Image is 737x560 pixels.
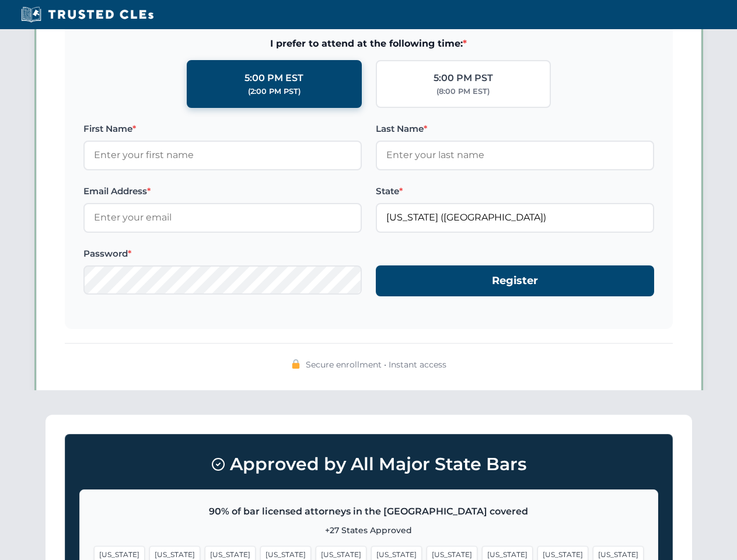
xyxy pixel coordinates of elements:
[79,449,658,480] h3: Approved by All Major State Bars
[83,141,362,170] input: Enter your first name
[18,6,157,23] img: Trusted CLEs
[434,71,493,86] div: 5:00 PM PST
[376,184,654,198] label: State
[94,524,644,537] p: +27 States Approved
[94,504,644,519] p: 90% of bar licensed attorneys in the [GEOGRAPHIC_DATA] covered
[244,71,303,86] div: 5:00 PM EST
[83,122,362,136] label: First Name
[83,247,362,261] label: Password
[376,265,654,296] button: Register
[83,36,654,51] span: I prefer to attend at the following time:
[376,203,654,232] input: Florida (FL)
[376,122,654,136] label: Last Name
[83,203,362,232] input: Enter your email
[306,358,446,371] span: Secure enrollment • Instant access
[83,184,362,198] label: Email Address
[248,86,301,97] div: (2:00 PM PST)
[376,141,654,170] input: Enter your last name
[436,86,490,97] div: (8:00 PM EST)
[291,359,301,369] img: 🔒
